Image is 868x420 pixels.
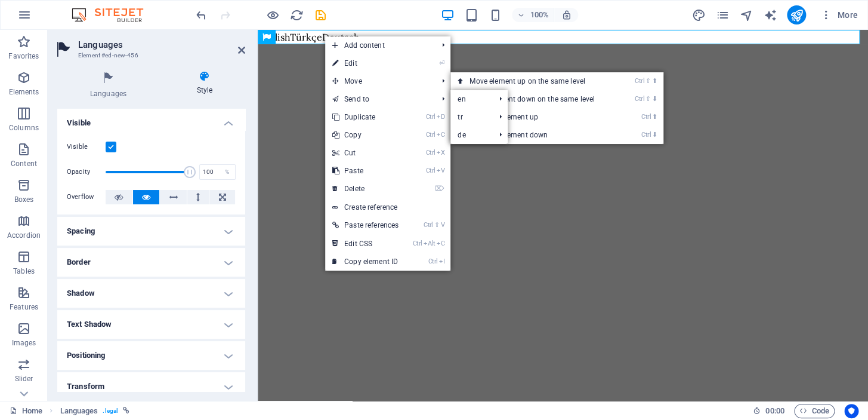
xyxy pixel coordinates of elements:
[289,8,304,22] button: reload
[78,39,245,50] h2: Languages
[435,185,444,192] i: ⌦
[57,310,245,339] h4: Text Shadow
[424,240,435,247] i: Alt
[67,168,106,175] label: Opacity
[78,50,221,61] h3: Element #ed-new-456
[325,198,450,216] a: Create reference
[325,162,406,180] a: CtrlVPaste
[13,266,35,276] p: Tables
[438,257,444,265] i: I
[325,180,406,198] a: ⌦Delete
[765,404,784,418] span: 00 00
[325,72,433,90] span: Move
[57,217,245,246] h4: Spacing
[787,5,806,24] button: publish
[9,87,39,97] p: Elements
[57,248,245,277] h4: Border
[325,108,406,126] a: CtrlDDuplicate
[450,90,489,108] a: en
[313,8,328,22] button: save
[57,109,245,130] h4: Visible
[799,404,829,418] span: Code
[450,90,619,108] a: Ctrl⇧⬇Move element down on the same level
[691,8,705,22] i: Design (Ctrl+Alt+Y)
[652,113,657,121] i: ⬆
[645,95,651,103] i: ⇧
[123,407,129,414] i: This element is linked
[325,253,406,271] a: CtrlICopy element ID
[426,149,435,157] i: Ctrl
[314,8,328,22] i: Save (Ctrl+S)
[57,341,245,370] h4: Positioning
[426,131,435,139] i: Ctrl
[652,77,657,85] i: ⬆
[434,221,440,229] i: ⇧
[641,113,651,121] i: Ctrl
[652,95,657,103] i: ⬇
[439,59,444,67] i: ⏎
[436,167,444,174] i: V
[10,302,38,312] p: Features
[635,77,644,85] i: Ctrl
[530,8,549,22] h6: 100%
[715,8,729,22] i: Pages (Ctrl+Alt+S)
[450,108,619,126] a: Ctrl⬆Move the element up
[436,113,444,121] i: D
[424,221,433,229] i: Ctrl
[7,231,41,240] p: Accordion
[441,221,444,229] i: V
[512,8,554,22] button: 100%
[60,404,130,418] nav: breadcrumb
[691,8,706,22] button: design
[450,72,619,90] a: Ctrl⇧⬆Move element up on the same level
[325,126,406,144] a: CtrlCCopy
[763,8,777,22] button: text_generator
[325,216,406,234] a: Ctrl⇧VPaste references
[194,8,208,22] button: undo
[436,149,444,157] i: X
[325,144,406,162] a: CtrlXCut
[450,126,489,144] a: de
[14,195,34,204] p: Boxes
[103,404,118,418] span: . legal
[8,51,39,61] p: Favorites
[325,54,406,72] a: ⏎Edit
[645,77,651,85] i: ⇧
[820,9,858,21] span: More
[218,165,235,179] div: %
[450,126,619,144] a: Ctrl⬇Move the element down
[57,70,164,99] h4: Languages
[844,404,858,418] button: Usercentrics
[194,8,208,22] i: Undo: Delete elements (Ctrl+Z)
[325,90,433,108] a: Send to
[426,167,435,174] i: Ctrl
[436,131,444,139] i: C
[816,5,863,24] button: More
[426,113,435,121] i: Ctrl
[11,159,37,168] p: Content
[774,406,776,415] span: :
[67,190,106,204] label: Overflow
[635,95,644,103] i: Ctrl
[12,338,36,348] p: Images
[69,8,158,22] img: Editor Logo
[450,108,489,126] a: tr
[9,123,39,133] p: Columns
[428,257,438,265] i: Ctrl
[641,131,651,139] i: Ctrl
[561,10,572,20] i: On resize automatically adjust zoom level to fit chosen device.
[164,70,245,96] h4: Style
[325,235,406,253] a: CtrlAltCEdit CSS
[763,8,777,22] i: AI Writer
[413,240,422,247] i: Ctrl
[10,404,42,418] a: Click to cancel selection. Double-click to open Pages
[739,8,753,22] button: navigator
[436,240,444,247] i: C
[794,404,835,418] button: Code
[652,131,657,139] i: ⬇
[57,279,245,308] h4: Shadow
[325,36,433,54] span: Add content
[67,140,106,154] label: Visible
[57,372,245,401] h4: Transform
[15,374,33,384] p: Slider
